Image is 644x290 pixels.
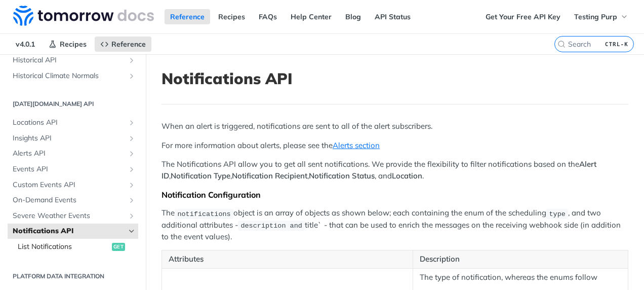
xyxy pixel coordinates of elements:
h2: [DATE][DOMAIN_NAME] API [8,99,138,108]
strong: Location [392,171,422,180]
p: The Notifications API allow you to get all sent notifications. We provide the flexibility to filt... [162,159,628,182]
button: Show subpages for Locations API [128,119,136,127]
a: Historical Climate NormalsShow subpages for Historical Climate Normals [8,68,138,84]
p: The object is an array of objects as shown below; each containing the enum of the scheduling , an... [162,207,628,242]
p: Description [420,253,621,265]
a: Alerts APIShow subpages for Alerts API [8,146,138,161]
span: Events API [13,164,125,174]
a: FAQs [253,9,283,24]
strong: Notification Type [171,171,230,180]
strong: Alert ID [162,159,596,180]
span: On-Demand Events [13,195,125,205]
a: Recipes [213,9,251,24]
span: Historical Climate Normals [13,71,125,81]
button: Show subpages for Insights API [128,134,136,142]
button: Show subpages for Historical Climate Normals [128,72,136,80]
span: Alerts API [13,149,125,159]
p: The type of notification, whereas the enums follow [420,272,621,283]
span: List Notifications [18,242,109,252]
a: On-Demand EventsShow subpages for On-Demand Events [8,193,138,208]
a: Insights APIShow subpages for Insights API [8,131,138,146]
p: Attributes [169,253,406,265]
span: Reference [111,40,146,49]
span: Testing Purp [574,12,617,21]
span: Recipes [60,40,87,49]
button: Show subpages for Alerts API [128,150,136,158]
a: Help Center [285,9,337,24]
a: Severe Weather EventsShow subpages for Severe Weather Events [8,208,138,224]
span: Severe Weather Events [13,211,125,221]
a: Events APIShow subpages for Events API [8,162,138,177]
span: type [549,210,566,217]
a: Historical APIShow subpages for Historical API [8,53,138,68]
button: Show subpages for On-Demand Events [128,196,136,204]
span: Insights API [13,133,125,143]
span: Custom Events API [13,180,125,190]
a: Locations APIShow subpages for Locations API [8,115,138,130]
span: get [112,243,125,251]
img: Tomorrow.io Weather API Docs [13,6,154,26]
a: API Status [369,9,416,24]
span: v4.0.1 [10,37,41,52]
span: description and [240,222,302,230]
p: For more information about alerts, please see the [162,140,628,152]
a: Reference [95,37,151,52]
a: Reference [165,9,210,24]
button: Show subpages for Events API [128,165,136,173]
a: List Notificationsget [13,239,138,255]
strong: Notification Recipient [232,171,307,180]
button: Show subpages for Severe Weather Events [128,212,136,220]
button: Show subpages for Historical API [128,56,136,64]
div: Notification Configuration [162,190,628,200]
a: Alerts section [333,140,380,150]
h1: Notifications API [162,69,628,88]
button: Show subpages for Custom Events API [128,181,136,189]
span: Notifications API [13,226,125,236]
a: Notifications APIHide subpages for Notifications API [8,224,138,239]
kbd: CTRL-K [602,39,631,49]
a: Custom Events APIShow subpages for Custom Events API [8,177,138,193]
a: Get Your Free API Key [480,9,566,24]
strong: Notification Status [309,171,375,180]
span: Historical API [13,55,125,65]
button: Hide subpages for Notifications API [128,227,136,235]
svg: Search [557,40,566,48]
span: Locations API [13,118,125,128]
button: Testing Purp [569,9,634,24]
a: Recipes [43,37,92,52]
a: Blog [340,9,367,24]
h2: Platform DATA integration [8,272,138,281]
span: notifications [177,210,230,217]
p: When an alert is triggered, notifications are sent to all of the alert subscribers. [162,121,628,132]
